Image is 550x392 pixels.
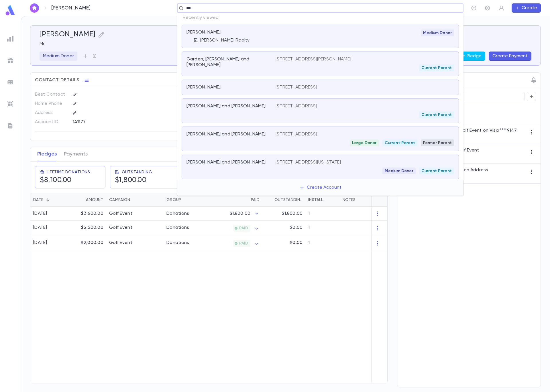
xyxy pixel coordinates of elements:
button: Create Account [295,182,346,193]
div: Donations [166,240,189,246]
button: Create Pledge [446,52,485,61]
p: [PERSON_NAME] [51,5,91,11]
div: Outstanding [262,193,305,207]
p: Best Contact [35,90,68,99]
div: Notes [343,193,355,207]
span: PAID [237,241,250,246]
p: Home Phone [35,99,68,108]
div: [DATE] [33,225,47,231]
button: Sort [242,195,251,204]
img: logo [5,5,16,16]
div: Medium Donor [40,52,77,61]
img: batches_grey.339ca447c9d9533ef1741baa751efc33.svg [7,79,14,86]
span: Current Parent [419,113,454,117]
p: Recently viewed [177,13,463,23]
div: Installments [305,193,340,207]
div: Golf Event [109,211,132,216]
div: Donations [166,225,189,231]
div: $2,000.00 [69,236,106,251]
p: [PERSON_NAME] [186,84,221,90]
p: [STREET_ADDRESS] [276,84,317,90]
span: Large Donor [350,141,379,145]
p: $0.00 [290,225,302,231]
div: $2,500.00 [69,221,106,236]
button: Create [512,3,541,13]
p: [STREET_ADDRESS] [276,131,317,137]
span: Former Parent [421,141,454,145]
button: Sort [181,195,190,204]
div: 1 [305,236,340,251]
div: [DATE] [33,240,47,246]
div: Group [166,193,181,207]
p: [STREET_ADDRESS][US_STATE] [276,159,341,165]
div: 141177 [73,117,173,126]
p: Address [35,108,68,117]
div: Paid [207,193,262,207]
p: Account ID [35,117,68,127]
span: Medium Donor [421,31,454,35]
span: Current Parent [419,169,454,173]
h5: $8,100.00 [40,176,90,185]
div: Amount [86,193,103,207]
div: Installments [308,193,328,207]
div: Campaign [109,193,130,207]
button: Sort [265,195,274,204]
div: Date [30,193,69,207]
div: Date [33,193,43,207]
div: [DATE] [33,211,47,216]
button: Sort [43,195,52,204]
div: Notes [340,193,411,207]
span: Lifetime Donations [47,170,90,174]
p: Medium Donor [43,53,74,59]
button: Sort [328,195,337,204]
p: [PERSON_NAME] [186,29,221,35]
span: Contact Details [35,77,79,83]
div: Golf Event [109,225,132,231]
div: Campaign [106,193,164,207]
p: [STREET_ADDRESS] [276,103,317,109]
img: imports_grey.530a8a0e642e233f2baf0ef88e8c9fcb.svg [7,101,14,107]
button: Sort [77,195,86,204]
div: Group [164,193,207,207]
p: [STREET_ADDRESS][PERSON_NAME] [276,56,351,62]
div: 1 [305,207,340,221]
img: home_white.a664292cf8c1dea59945f0da9f25487c.svg [31,6,38,10]
p: Mr. [40,41,531,47]
h5: $1,800.00 [115,176,152,185]
img: campaigns_grey.99e729a5f7ee94e3726e6486bddda8f1.svg [7,57,14,64]
button: Sort [130,195,139,204]
h5: [PERSON_NAME] [40,30,96,39]
p: Garden, [PERSON_NAME] and [PERSON_NAME] [186,56,269,68]
p: $1,800.00 [282,211,302,216]
p: [PERSON_NAME] and [PERSON_NAME] [186,103,266,109]
img: reports_grey.c525e4749d1bce6a11f5fe2a8de1b229.svg [7,35,14,42]
p: [PERSON_NAME] and [PERSON_NAME] [186,131,266,137]
img: letters_grey.7941b92b52307dd3b8a917253454ce1c.svg [7,122,14,129]
button: Payments [64,147,88,161]
div: Golf Event [109,240,132,246]
p: $0.00 [290,240,302,246]
span: Current Parent [419,66,454,70]
button: Pledges [37,147,57,161]
div: Amount [69,193,106,207]
div: Paid [251,193,260,207]
span: Current Parent [382,141,417,145]
span: Medium Donor [382,169,416,173]
span: Outstanding [122,170,152,174]
div: $3,600.00 [69,207,106,221]
span: PAID [237,226,250,231]
div: 1 [305,221,340,236]
p: [PERSON_NAME] Realty [200,38,250,43]
button: Create Payment [489,52,531,61]
div: Donations [166,211,189,216]
p: [PERSON_NAME] and [PERSON_NAME] [186,159,266,165]
div: Outstanding [274,193,302,207]
p: $1,800.00 [230,211,250,216]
